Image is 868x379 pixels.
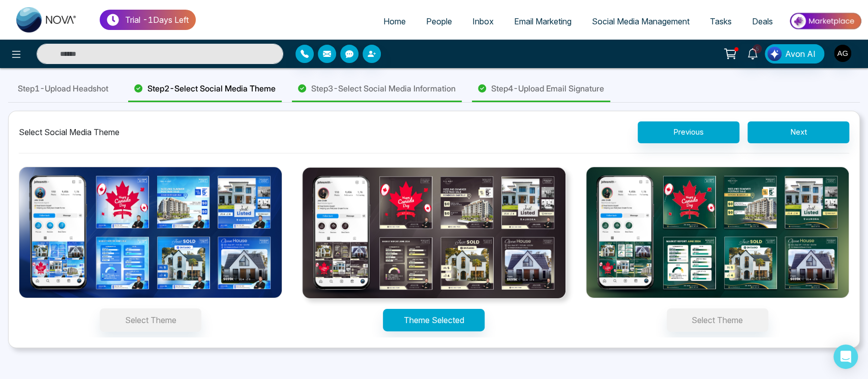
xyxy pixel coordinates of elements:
[592,16,690,26] span: Social Media Management
[710,16,732,26] span: Tasks
[586,167,849,299] img: Green Pallet
[147,82,276,94] span: Step 2 - Select Social Media Theme
[383,16,406,26] span: Home
[785,48,816,60] span: Avon AI
[19,126,119,138] div: Select Social Media Theme
[788,10,862,33] img: Market-place.gif
[833,344,858,369] div: Open Intercom Messenger
[18,82,108,94] span: Step 1 - Upload Headshot
[302,167,565,299] img: Brown pallet
[125,14,189,26] p: Trial - 1 Days Left
[462,12,504,31] a: Inbox
[311,82,456,94] span: Step 3 - Select Social Media Information
[667,308,768,332] button: Green Pallet
[740,44,765,62] a: 5
[504,12,582,31] a: Email Marketing
[416,12,462,31] a: People
[16,7,77,33] img: Nova CRM Logo
[426,16,452,26] span: People
[100,308,201,332] button: Sky Blue Pallets
[700,12,742,31] a: Tasks
[638,121,739,143] button: Previous
[753,44,762,53] span: 5
[752,16,773,26] span: Deals
[742,12,783,31] a: Deals
[491,82,604,94] span: Step 4 - Upload Email Signature
[383,309,485,331] button: Brown pallet
[747,121,849,143] button: Next
[767,47,782,61] img: Lead Flow
[472,16,494,26] span: Inbox
[765,44,824,64] button: Avon AI
[582,12,700,31] a: Social Media Management
[373,12,416,31] a: Home
[834,45,851,62] img: User Avatar
[514,16,572,26] span: Email Marketing
[19,167,282,299] img: Sky Blue Pallets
